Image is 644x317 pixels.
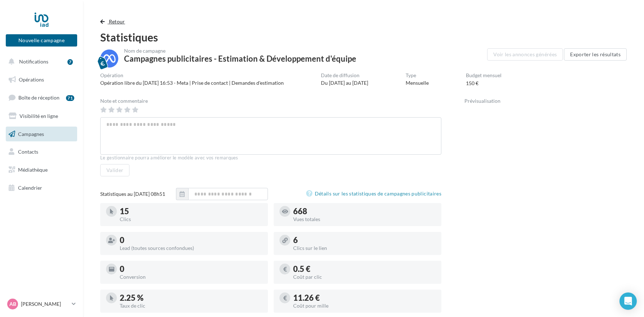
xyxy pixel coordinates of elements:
button: Exporter les résultats [564,48,627,61]
button: Retour [100,17,128,26]
div: 0 [120,265,262,273]
div: Coût pour mille [293,303,436,308]
div: Conversion [120,274,262,279]
div: Clics [120,217,262,222]
div: Statistiques [100,32,627,43]
span: Calendrier [18,185,42,191]
div: 6 [293,236,436,244]
button: Valider [100,164,129,176]
div: Open Intercom Messenger [619,292,637,310]
a: Campagnes [4,127,79,142]
div: 2.25 % [120,294,262,302]
div: Statistiques au [DATE] 08h51 [100,190,176,198]
div: 7 [67,59,73,65]
div: Clics sur le lien [293,246,436,251]
a: Calendrier [4,180,79,195]
div: 71 [66,95,74,101]
a: Détails sur les statistiques de campagnes publicitaires [306,189,441,198]
button: Notifications 7 [4,54,76,69]
span: Contacts [18,149,38,155]
div: Date de diffusion [321,73,368,78]
div: Le gestionnaire pourra améliorer le modèle avec vos remarques [100,155,441,161]
div: Campagnes publicitaires - Estimation & Développement d'équipe [124,55,356,63]
button: Nouvelle campagne [6,34,77,47]
a: Médiathèque [4,162,79,177]
div: Note et commentaire [100,98,441,104]
p: [PERSON_NAME] [21,300,69,308]
a: Opérations [4,72,79,87]
span: Notifications [19,58,48,65]
span: Campagnes [18,131,44,137]
div: 0.5 € [293,265,436,273]
div: 11.26 € [293,294,436,302]
div: 668 [293,207,436,215]
a: Contacts [4,144,79,159]
button: Voir les annonces générées [487,48,563,61]
div: Budget mensuel [466,73,502,78]
div: Opération libre du [DATE] 16:53 - Meta | Prise de contact | Demandes d'estimation [100,79,284,87]
span: AB [9,300,16,308]
div: Lead (toutes sources confondues) [120,246,262,251]
a: Boîte de réception71 [4,90,79,105]
div: Nom de campagne [124,48,356,53]
span: Médiathèque [18,167,48,173]
div: Opération [100,73,284,78]
a: Visibilité en ligne [4,109,79,124]
div: Taux de clic [120,303,262,308]
div: 15 [120,207,262,215]
span: Visibilité en ligne [19,113,58,119]
div: Coût par clic [293,274,436,279]
span: Retour [109,18,125,25]
div: Vues totales [293,217,436,222]
a: AB [PERSON_NAME] [6,297,77,311]
span: Opérations [19,76,44,83]
span: Boîte de réception [18,94,59,101]
div: 0 [120,236,262,244]
div: Du [DATE] au [DATE] [321,79,368,87]
div: Prévisualisation [464,98,627,104]
div: Mensuelle [406,79,429,87]
div: Type [406,73,429,78]
div: 150 € [466,80,478,87]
